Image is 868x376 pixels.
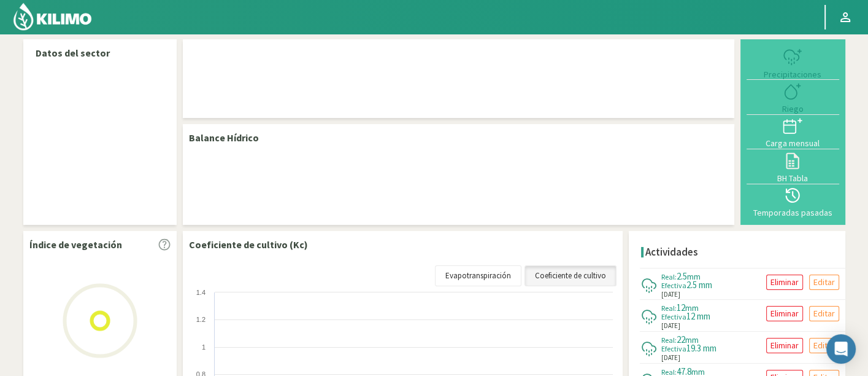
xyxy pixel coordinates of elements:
[685,302,699,313] span: mm
[750,139,835,147] div: Carga mensual
[747,149,839,184] button: BH Tabla
[770,339,799,353] p: Eliminar
[661,304,677,313] span: Real:
[686,279,712,291] span: 2.5 mm
[686,310,710,322] span: 12 mm
[435,265,521,286] a: Evapotranspiración
[661,321,680,331] span: [DATE]
[750,208,835,217] div: Temporadas pasadas
[766,338,803,353] button: Eliminar
[524,265,616,286] a: Coeficiente de cultivo
[36,45,164,60] p: Datos del sector
[661,312,686,321] span: Efectiva
[189,130,259,145] p: Balance Hídrico
[747,45,839,80] button: Precipitaciones
[813,307,835,321] p: Editar
[661,344,686,353] span: Efectiva
[747,184,839,219] button: Temporadas pasadas
[677,302,685,313] span: 12
[809,275,839,290] button: Editar
[750,174,835,182] div: BH Tabla
[809,306,839,321] button: Editar
[813,275,835,289] p: Editar
[770,307,799,321] p: Eliminar
[677,270,687,282] span: 2.5
[826,334,856,364] div: Open Intercom Messenger
[29,237,122,252] p: Índice de vegetación
[747,80,839,114] button: Riego
[809,338,839,353] button: Editar
[661,289,680,300] span: [DATE]
[686,342,716,354] span: 19.3 mm
[813,339,835,353] p: Editar
[661,272,677,281] span: Real:
[687,271,701,282] span: mm
[661,335,677,345] span: Real:
[661,353,680,363] span: [DATE]
[747,115,839,149] button: Carga mensual
[677,334,685,345] span: 22
[661,281,686,290] span: Efectiva
[645,246,698,258] h4: Actividades
[770,275,799,289] p: Eliminar
[12,2,93,31] img: Kilimo
[196,289,205,296] text: 1.4
[766,306,803,321] button: Eliminar
[750,104,835,113] div: Riego
[189,237,308,252] p: Coeficiente de cultivo (Kc)
[196,316,205,323] text: 1.2
[766,275,803,290] button: Eliminar
[685,334,699,345] span: mm
[750,70,835,79] div: Precipitaciones
[201,343,205,351] text: 1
